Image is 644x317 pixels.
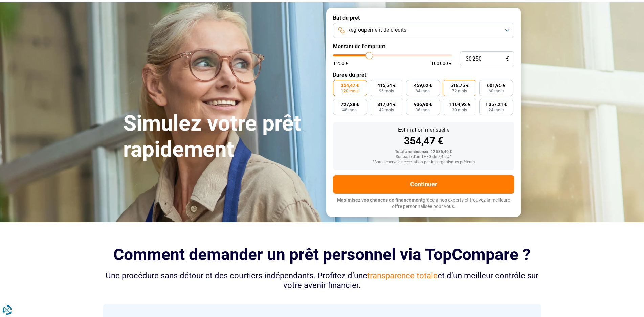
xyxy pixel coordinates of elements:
span: 60 mois [489,89,504,93]
span: 24 mois [489,108,504,112]
span: Regroupement de crédits [347,26,406,34]
span: 817,04 € [377,102,396,107]
span: Maximisez vos chances de financement [337,197,423,203]
div: Sur base d'un TAEG de 7,45 %* [338,155,509,159]
span: 415,54 € [377,83,396,88]
span: 936,90 € [414,102,432,107]
span: 727,28 € [341,102,359,107]
div: *Sous réserve d'acceptation par les organismes prêteurs [338,160,509,165]
p: grâce à nos experts et trouvez la meilleure offre personnalisée pour vous. [333,197,514,210]
span: 518,75 € [450,83,469,88]
span: 30 mois [452,108,467,112]
button: Regroupement de crédits [333,23,514,38]
span: 42 mois [379,108,394,112]
div: Une procédure sans détour et des courtiers indépendants. Profitez d’une et d’un meilleur contrôle... [103,271,541,291]
span: 72 mois [452,89,467,93]
label: But du prêt [333,15,514,21]
span: 96 mois [379,89,394,93]
div: 354,47 € [338,136,509,146]
label: Montant de l'emprunt [333,43,514,50]
span: transparence totale [367,271,438,280]
div: Total à rembourser: 42 536,40 € [338,150,509,154]
span: 1 104,92 € [449,102,470,107]
h2: Comment demander un prêt personnel via TopCompare ? [103,245,541,264]
h1: Simulez votre prêt rapidement [123,111,318,163]
button: Continuer [333,175,514,194]
div: Estimation mensuelle [338,127,509,133]
span: 354,47 € [341,83,359,88]
span: 120 mois [341,89,358,93]
span: 459,62 € [414,83,432,88]
span: 601,95 € [487,83,505,88]
span: 48 mois [342,108,357,112]
span: 1 357,21 € [485,102,507,107]
span: € [506,56,509,62]
span: 36 mois [416,108,430,112]
span: 84 mois [416,89,430,93]
span: 100 000 € [431,61,452,66]
label: Durée du prêt [333,72,514,78]
span: 1 250 € [333,61,348,66]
